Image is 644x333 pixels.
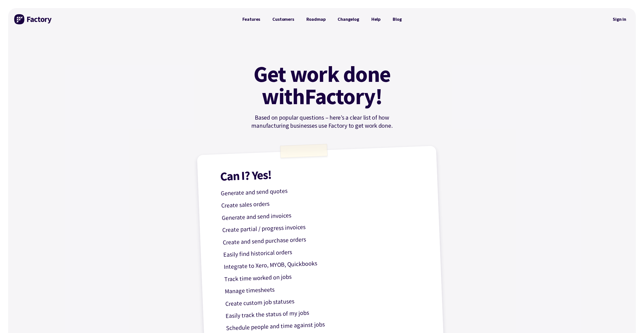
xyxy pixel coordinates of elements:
p: Create partial / progress invoices [222,217,425,235]
p: Create sales orders [221,193,424,211]
p: Create and send purchase orders [222,230,425,247]
p: Integrate to Xero, MYOB, Quickbooks [223,254,426,272]
h1: Get work done with [246,63,398,107]
a: Features [236,14,267,24]
p: Easily find historical orders [223,242,426,260]
p: Manage timesheets [224,279,427,297]
nav: Primary Navigation [236,14,408,24]
a: Changelog [332,14,365,24]
a: Customers [266,14,300,24]
p: Create custom job statuses [225,291,428,309]
mark: Factory! [305,85,383,107]
p: Generate and send invoices [222,205,424,223]
p: Track time worked on jobs [224,266,427,284]
a: Help [365,14,387,24]
a: Blog [387,14,408,24]
p: Generate and send quotes [221,181,423,198]
a: Sign in [609,13,630,25]
img: Factory [14,14,52,24]
p: Easily track the status of my jobs [225,303,428,321]
h1: Can I? Yes! [220,162,423,182]
p: Based on popular questions – here’s a clear list of how manufacturing businesses use Factory to g... [236,114,408,130]
a: Roadmap [300,14,332,24]
nav: Secondary Navigation [609,13,630,25]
